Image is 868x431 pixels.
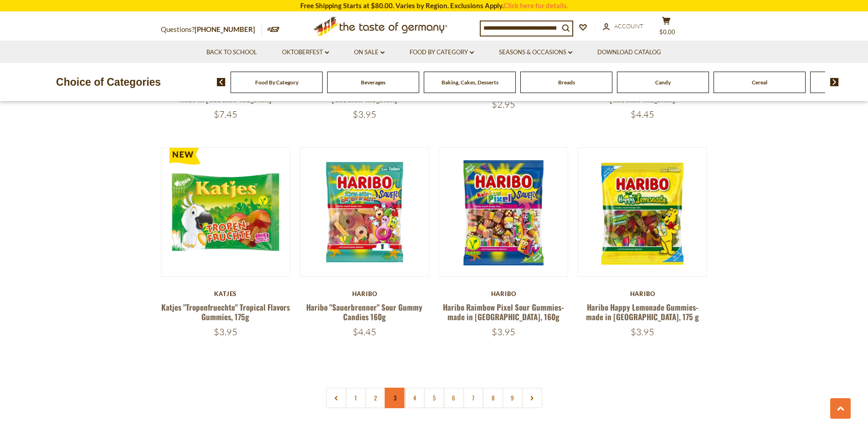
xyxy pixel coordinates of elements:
[161,301,290,322] a: Katjes "Tropenfruechte" Tropical Flavors Gummies, 175g
[217,78,226,86] img: previous arrow
[463,388,483,408] a: 7
[424,388,444,408] a: 5
[353,326,376,338] span: $4.45
[614,22,643,30] span: Account
[830,78,839,86] img: next arrow
[442,79,498,86] a: Baking, Cakes, Desserts
[385,388,405,408] a: 3
[578,148,707,277] img: Haribo Happy Lemonade Gummies- made in Germany, 175 g
[345,388,366,408] a: 1
[597,47,661,57] a: Download Catalog
[161,24,262,36] p: Questions?
[586,301,699,322] a: Haribo Happy Lemonade Gummies- made in [GEOGRAPHIC_DATA], 175 g
[443,388,464,408] a: 6
[578,290,708,297] div: Haribo
[603,21,643,31] a: Account
[492,326,515,338] span: $3.95
[282,47,329,57] a: Oktoberfest
[161,290,291,297] div: Katjes
[752,79,767,86] a: Cereal
[503,1,568,10] a: Click here for details.
[206,47,257,57] a: Back to School
[631,109,654,120] span: $4.45
[655,79,671,86] a: Candy
[502,388,523,408] a: 9
[365,388,385,408] a: 2
[439,290,569,297] div: Haribo
[558,79,575,86] a: Breads
[483,388,503,408] a: 8
[354,47,385,57] a: On Sale
[161,148,290,277] img: Katjes "Tropenfruechte" Tropical Flavors Gummies, 175g
[361,79,385,86] a: Beverages
[499,47,572,57] a: Seasons & Occasions
[492,99,515,110] span: $2.95
[306,301,422,322] a: Haribo "Sauerbrenner" Sour Gummy Candies 160g
[214,326,237,338] span: $3.95
[439,148,568,277] img: Haribo Raimbow Pixel Sour Gummies- made in Germany, 160g
[300,148,429,277] img: Haribo "Sauerbrenner" Sour Gummy Candies 160g
[195,25,255,33] a: [PHONE_NUMBER]
[410,47,474,57] a: Food By Category
[214,109,237,120] span: $7.45
[300,290,430,297] div: Haribo
[255,79,298,86] a: Food By Category
[659,28,675,36] span: $0.00
[353,109,376,120] span: $3.95
[653,16,680,39] button: $0.00
[443,301,564,322] a: Haribo Raimbow Pixel Sour Gummies- made in [GEOGRAPHIC_DATA], 160g
[404,388,425,408] a: 4
[631,326,654,338] span: $3.95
